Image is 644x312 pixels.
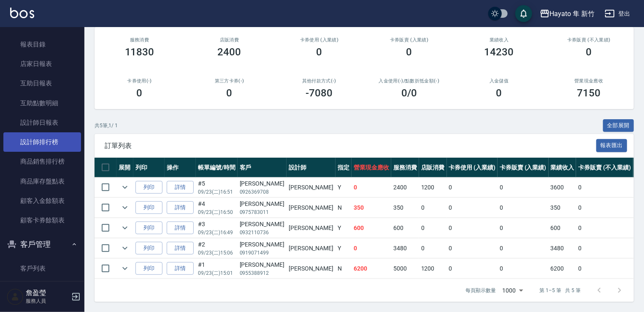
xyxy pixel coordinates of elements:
div: [PERSON_NAME] [240,260,284,269]
td: 350 [352,198,391,218]
div: Hayato 隼 新竹 [550,8,595,19]
button: expand row [119,262,131,275]
th: 設計師 [287,158,336,178]
h2: 其他付款方式(-) [284,78,354,84]
h3: 0 [496,87,502,99]
td: 350 [549,198,576,218]
th: 店販消費 [419,158,447,178]
th: 業績收入 [549,158,576,178]
img: Logo [10,8,34,18]
td: 0 [498,178,549,197]
h2: 店販消費 [195,37,264,43]
td: 0 [576,259,633,279]
button: expand row [119,181,131,194]
p: 09/23 (二) 15:01 [198,269,235,277]
p: 0926369708 [240,188,284,196]
button: 列印 [135,242,162,255]
a: 設計師排行榜 [3,132,81,152]
td: 0 [576,238,633,258]
th: 卡券使用 (入業績) [447,158,498,178]
th: 操作 [165,158,196,178]
button: save [515,5,532,22]
a: 顧客入金餘額表 [3,191,81,211]
td: 6200 [549,259,576,279]
div: 1000 [499,279,526,302]
a: 報表匯出 [596,141,628,149]
td: 6200 [352,259,391,279]
td: 600 [352,218,391,238]
button: 報表匯出 [596,139,628,152]
a: 商品庫存盤點表 [3,172,81,191]
h3: 0 [586,46,592,58]
th: 卡券販賣 (不入業績) [576,158,633,178]
a: 報表目錄 [3,35,81,54]
h3: 2400 [218,46,241,58]
a: 互助點數明細 [3,93,81,113]
th: 營業現金應收 [352,158,391,178]
h3: 服務消費 [105,37,174,43]
h3: 0 /0 [401,87,417,99]
td: 0 [447,198,498,218]
h3: 7150 [577,87,601,99]
h2: 卡券販賣 (入業績) [374,37,444,43]
p: 0919071499 [240,249,284,257]
div: [PERSON_NAME] [240,200,284,208]
button: 列印 [135,222,162,235]
h3: 0 [227,87,233,99]
td: 3480 [549,238,576,258]
p: 0955388912 [240,269,284,277]
h2: 卡券使用 (入業績) [284,37,354,43]
td: Y [336,218,352,238]
td: 0 [576,178,633,197]
td: 1200 [419,259,447,279]
td: 0 [419,218,447,238]
p: 09/23 (二) 15:06 [198,249,235,257]
a: 互助日報表 [3,74,81,93]
button: 列印 [135,201,162,214]
p: 共 5 筆, 1 / 1 [95,122,118,129]
a: 詳情 [167,201,194,214]
p: 每頁顯示數量 [465,287,496,294]
h3: 0 [317,46,322,58]
td: 600 [549,218,576,238]
a: 詳情 [167,181,194,194]
button: expand row [119,201,131,214]
th: 指定 [336,158,352,178]
a: 商品銷售排行榜 [3,152,81,171]
td: 0 [447,259,498,279]
h3: -7080 [306,87,333,99]
button: 列印 [135,181,162,194]
td: 0 [447,178,498,197]
td: #3 [196,218,238,238]
h2: 入金儲值 [464,78,534,84]
p: 09/23 (二) 16:51 [198,188,235,196]
td: #5 [196,178,238,197]
td: 0 [576,218,633,238]
a: 詳情 [167,222,194,235]
p: 09/23 (二) 16:49 [198,229,235,236]
td: 0 [419,198,447,218]
th: 服務消費 [391,158,419,178]
td: 0 [352,238,391,258]
p: 09/23 (二) 16:50 [198,208,235,216]
td: 2400 [391,178,419,197]
h2: 營業現金應收 [554,78,624,84]
p: 第 1–5 筆 共 5 筆 [540,287,581,294]
td: [PERSON_NAME] [287,218,336,238]
td: N [336,259,352,279]
td: 0 [576,198,633,218]
td: 0 [498,218,549,238]
p: 服務人員 [26,297,69,305]
td: 0 [498,198,549,218]
h2: 卡券使用(-) [105,78,174,84]
h2: 業績收入 [464,37,534,43]
td: 0 [498,259,549,279]
td: [PERSON_NAME] [287,198,336,218]
td: Y [336,178,352,197]
td: #2 [196,238,238,258]
button: 全部展開 [603,119,634,132]
h5: 詹盈瑩 [26,289,69,297]
a: 設計師日報表 [3,113,81,132]
h3: 11830 [125,46,154,58]
td: 0 [447,218,498,238]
